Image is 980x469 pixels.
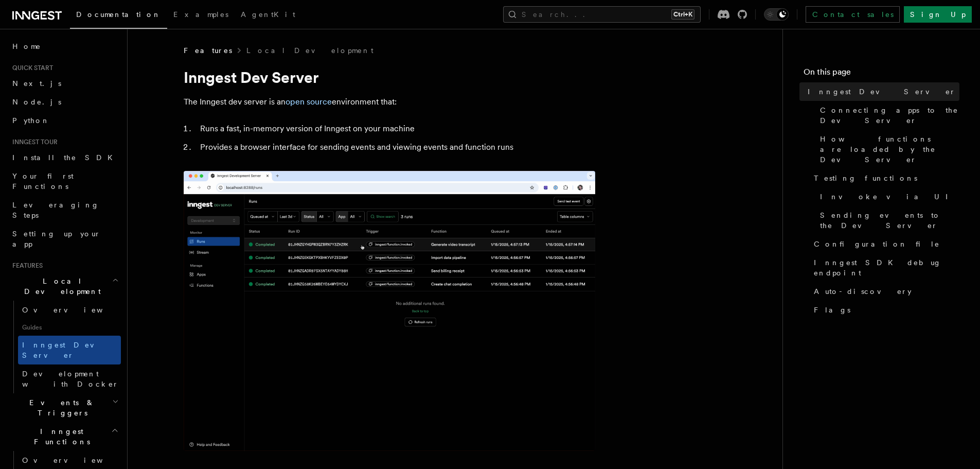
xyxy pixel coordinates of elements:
button: Search...Ctrl+K [503,6,701,23]
a: AgentKit [235,3,301,28]
li: Provides a browser interface for sending events and viewing events and function runs [197,140,595,154]
a: Configuration file [810,235,959,253]
a: Inngest SDK debug endpoint [810,253,959,282]
span: Connecting apps to the Dev Server [820,105,959,126]
a: Inngest Dev Server [18,336,121,364]
a: Install the SDK [8,148,121,167]
p: The Inngest dev server is an environment that: [184,95,595,109]
span: How functions are loaded by the Dev Server [820,134,959,165]
a: Inngest Dev Server [804,82,959,101]
a: open source [286,97,332,107]
a: Contact sales [806,6,900,23]
a: Setting up your app [8,224,121,253]
button: Local Development [8,272,121,301]
span: Guides [18,319,121,336]
a: Connecting apps to the Dev Server [816,101,959,130]
span: Inngest SDK debug endpoint [814,257,959,278]
span: Home [12,41,41,51]
div: Local Development [8,301,121,393]
span: Overview [22,306,128,314]
li: Runs a fast, in-memory version of Inngest on your machine [197,121,595,136]
span: Inngest tour [8,138,58,146]
button: Inngest Functions [8,422,121,451]
span: Features [8,262,43,270]
span: Next.js [12,79,61,88]
kbd: Ctrl+K [671,9,694,20]
span: Node.js [12,98,61,106]
button: Toggle dark mode [764,8,789,21]
span: Inngest Functions [8,426,111,447]
a: Invoke via UI [816,187,959,206]
a: Documentation [70,3,167,29]
span: Python [12,116,50,125]
span: Setting up your app [12,230,101,248]
span: Events & Triggers [8,397,112,418]
span: Invoke via UI [820,192,957,202]
a: Auto-discovery [810,282,959,301]
a: Examples [167,3,235,28]
a: Home [8,37,121,56]
h1: Inngest Dev Server [184,68,595,86]
span: Sending events to the Dev Server [820,210,959,231]
span: Flags [814,305,850,315]
a: Development with Docker [18,364,121,393]
span: Local Development [8,276,112,297]
a: Sign Up [904,6,972,23]
span: AgentKit [241,10,295,19]
a: Node.js [8,93,121,111]
h4: On this page [804,66,959,82]
img: Dev Server Demo [184,171,595,451]
a: Local Development [246,45,373,56]
a: Your first Functions [8,167,121,196]
span: Development with Docker [22,370,119,388]
a: Leveraging Steps [8,196,121,224]
a: Next.js [8,74,121,93]
span: Examples [173,10,228,19]
span: Configuration file [814,239,940,249]
button: Events & Triggers [8,393,121,422]
span: Auto-discovery [814,286,912,297]
a: Overview [18,301,121,319]
span: Your first Functions [12,172,74,190]
span: Testing functions [814,173,917,183]
a: Flags [810,301,959,319]
span: Quick start [8,64,53,72]
a: Python [8,111,121,130]
span: Features [184,45,232,56]
span: Inngest Dev Server [808,86,956,97]
a: Testing functions [810,169,959,187]
span: Overview [22,456,128,464]
a: Sending events to the Dev Server [816,206,959,235]
span: Install the SDK [12,153,119,162]
span: Inngest Dev Server [22,341,110,359]
span: Documentation [76,10,161,19]
a: How functions are loaded by the Dev Server [816,130,959,169]
span: Leveraging Steps [12,201,99,219]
